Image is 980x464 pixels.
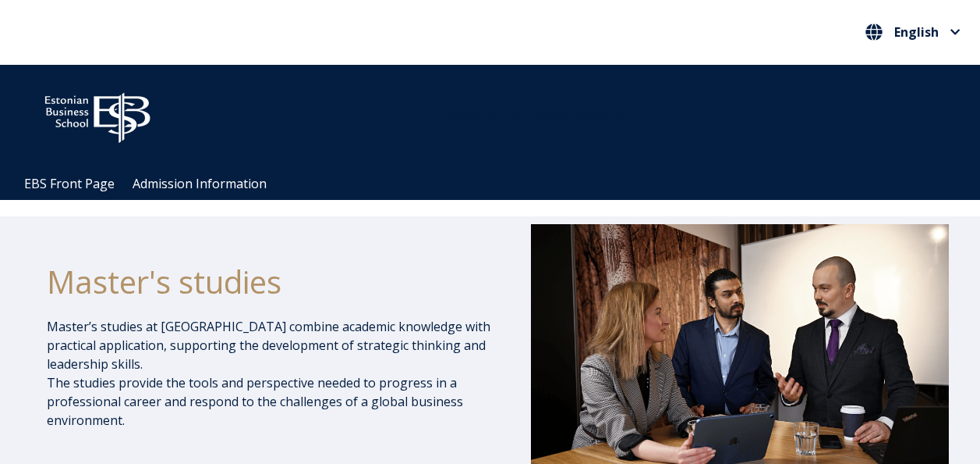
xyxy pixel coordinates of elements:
[16,168,980,200] div: Navigation Menu
[435,108,627,125] span: Community for Growth and Resp
[133,175,267,192] a: Admission Information
[861,20,964,45] button: English
[47,317,496,430] p: Master’s studies at [GEOGRAPHIC_DATA] combine academic knowledge with practical application, supp...
[31,80,164,148] img: ebs_logo2016_white
[47,262,496,302] h1: Master's studies
[861,20,964,45] nav: Select your language
[894,26,939,38] span: English
[24,175,115,192] a: EBS Front Page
